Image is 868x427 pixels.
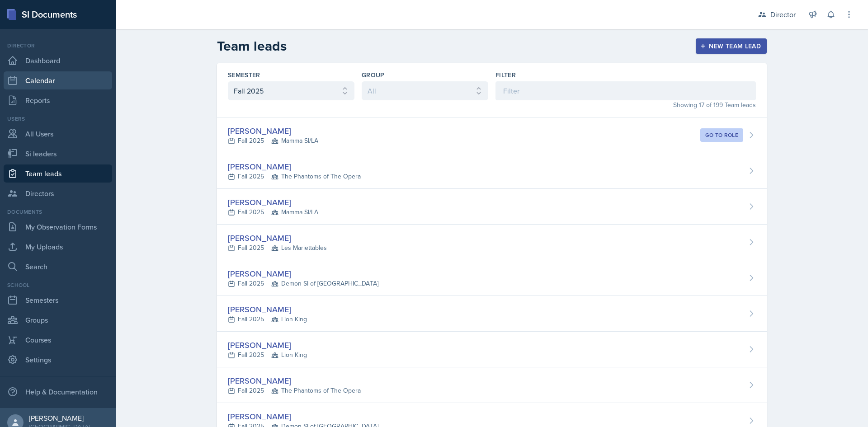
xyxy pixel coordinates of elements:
[4,383,112,401] div: Help & Documentation
[770,9,796,20] div: Director
[228,243,327,253] div: Fall 2025
[228,303,307,315] div: [PERSON_NAME]
[271,314,307,324] span: Lion King
[362,70,385,80] label: Group
[700,128,743,142] button: Go to role
[271,136,318,145] span: Mamma SI/LA
[4,42,112,50] div: Director
[217,296,767,332] a: [PERSON_NAME] Fall 2025Lion King
[228,339,307,351] div: [PERSON_NAME]
[228,207,318,217] div: Fall 2025
[4,164,112,183] a: Team leads
[4,91,112,109] a: Reports
[4,184,112,202] a: Directors
[217,225,767,260] a: [PERSON_NAME] Fall 2025Les Mariettables
[4,311,112,329] a: Groups
[228,410,378,422] div: [PERSON_NAME]
[4,125,112,143] a: All Users
[228,314,307,324] div: Fall 2025
[271,243,327,253] span: Les Mariettables
[217,117,767,153] a: [PERSON_NAME] Fall 2025Mamma SI/LA Go to role
[4,258,112,276] a: Search
[495,81,756,100] input: Filter
[271,386,361,395] span: The Phantoms of The Opera
[4,218,112,236] a: My Observation Forms
[705,131,738,139] div: Go to role
[495,100,756,110] div: Showing 17 of 199 Team leads
[4,208,112,216] div: Documents
[228,196,318,208] div: [PERSON_NAME]
[271,172,361,181] span: The Phantoms of The Opera
[217,260,767,296] a: [PERSON_NAME] Fall 2025Demon SI of [GEOGRAPHIC_DATA]
[228,160,361,173] div: [PERSON_NAME]
[228,232,327,244] div: [PERSON_NAME]
[271,350,307,360] span: Lion King
[4,115,112,123] div: Users
[217,367,767,403] a: [PERSON_NAME] Fall 2025The Phantoms of The Opera
[4,351,112,369] a: Settings
[696,38,767,54] button: New Team lead
[228,375,361,387] div: [PERSON_NAME]
[271,279,378,288] span: Demon SI of [GEOGRAPHIC_DATA]
[228,350,307,360] div: Fall 2025
[4,52,112,70] a: Dashboard
[4,238,112,256] a: My Uploads
[228,279,378,288] div: Fall 2025
[702,42,761,50] div: New Team lead
[228,172,361,181] div: Fall 2025
[4,145,112,163] a: Si leaders
[4,331,112,349] a: Courses
[217,38,287,54] h2: Team leads
[4,71,112,89] a: Calendar
[228,267,378,280] div: [PERSON_NAME]
[4,291,112,309] a: Semesters
[217,153,767,189] a: [PERSON_NAME] Fall 2025The Phantoms of The Opera
[217,332,767,367] a: [PERSON_NAME] Fall 2025Lion King
[495,70,516,80] label: Filter
[228,136,318,145] div: Fall 2025
[217,189,767,225] a: [PERSON_NAME] Fall 2025Mamma SI/LA
[228,70,260,80] label: Semester
[228,125,318,137] div: [PERSON_NAME]
[228,386,361,395] div: Fall 2025
[271,207,318,217] span: Mamma SI/LA
[4,281,112,289] div: School
[29,413,90,422] div: [PERSON_NAME]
